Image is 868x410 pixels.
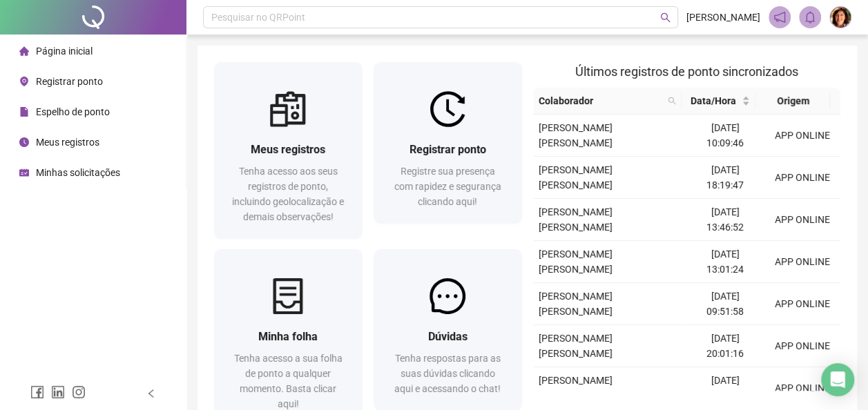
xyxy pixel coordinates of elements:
td: APP ONLINE [764,115,840,157]
div: Open Intercom Messenger [821,363,854,396]
td: APP ONLINE [764,241,840,283]
span: Meus registros [36,137,99,148]
span: Registrar ponto [36,76,103,87]
span: search [660,12,671,23]
span: [PERSON_NAME] [686,10,760,25]
td: [DATE] 14:01:33 [686,367,763,409]
span: clock-circle [19,137,29,147]
span: environment [19,77,29,86]
span: [PERSON_NAME] [PERSON_NAME] [539,291,613,317]
span: home [19,46,29,56]
td: APP ONLINE [764,325,840,367]
span: notification [773,11,786,23]
span: left [146,389,156,398]
span: Minha folha [258,330,318,343]
span: Data/Hora [687,93,740,108]
span: Minhas solicitações [36,167,120,178]
span: Tenha acesso aos seus registros de ponto, incluindo geolocalização e demais observações! [232,166,344,222]
span: facebook [30,385,44,399]
span: [PERSON_NAME] [PERSON_NAME] [539,164,613,191]
span: bell [804,11,816,23]
span: Tenha acesso a sua folha de ponto a qualquer momento. Basta clicar aqui! [234,353,343,409]
span: Página inicial [36,46,93,57]
span: Últimos registros de ponto sincronizados [575,64,798,79]
span: linkedin [51,385,65,399]
td: [DATE] 09:51:58 [686,283,763,325]
span: [PERSON_NAME] [PERSON_NAME] [539,206,613,233]
th: Data/Hora [682,88,756,115]
td: [DATE] 18:19:47 [686,157,763,199]
th: Origem [755,88,830,115]
span: schedule [19,168,29,177]
a: Registrar pontoRegistre sua presença com rapidez e segurança clicando aqui! [374,62,522,223]
span: [PERSON_NAME] [PERSON_NAME] [539,122,613,148]
span: instagram [72,385,86,399]
span: Dúvidas [428,330,467,343]
a: DúvidasTenha respostas para as suas dúvidas clicando aqui e acessando o chat! [374,249,522,410]
td: APP ONLINE [764,157,840,199]
span: file [19,107,29,117]
span: Meus registros [251,143,325,156]
span: search [665,90,679,111]
span: Registrar ponto [409,143,486,156]
a: Meus registrosTenha acesso aos seus registros de ponto, incluindo geolocalização e demais observa... [214,62,363,238]
span: Espelho de ponto [36,106,110,117]
td: APP ONLINE [764,367,840,409]
span: [PERSON_NAME] [PERSON_NAME] [539,375,613,401]
span: Tenha respostas para as suas dúvidas clicando aqui e acessando o chat! [394,353,501,394]
img: 76498 [830,7,851,28]
td: [DATE] 13:01:24 [686,241,763,283]
td: APP ONLINE [764,199,840,241]
span: [PERSON_NAME] [PERSON_NAME] [539,248,613,275]
td: [DATE] 13:46:52 [686,199,763,241]
td: APP ONLINE [764,283,840,325]
span: search [668,97,676,105]
td: [DATE] 10:09:46 [686,115,763,157]
span: Registre sua presença com rapidez e segurança clicando aqui! [394,166,501,207]
td: [DATE] 20:01:16 [686,325,763,367]
span: Colaborador [539,93,662,108]
span: [PERSON_NAME] [PERSON_NAME] [539,333,613,359]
